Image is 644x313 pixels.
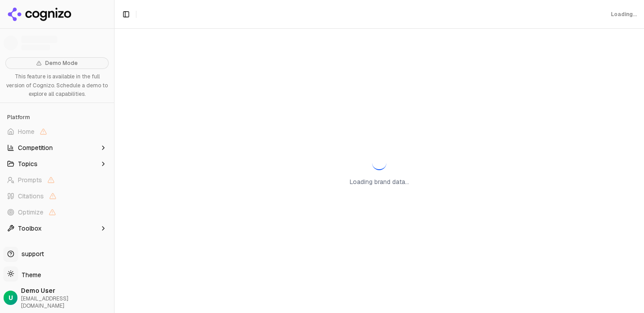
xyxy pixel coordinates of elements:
div: Loading... [611,11,637,18]
span: Demo Mode [45,60,78,67]
span: Optimize [18,208,43,217]
button: Topics [4,157,110,171]
span: Competition [18,143,53,152]
span: Citations [18,192,44,201]
span: Theme [18,271,41,279]
button: Toolbox [4,221,110,236]
button: Competition [4,141,110,155]
span: Toolbox [18,224,42,233]
p: This feature is available in the full version of Cognizo. Schedule a demo to explore all capabili... [5,73,109,99]
span: Home [18,127,34,136]
p: Loading brand data... [350,177,409,186]
span: U [8,293,13,302]
span: Topics [18,159,38,168]
span: support [18,249,44,258]
span: Prompts [18,176,42,184]
span: Demo User [21,286,110,295]
div: Platform [4,110,110,124]
span: [EMAIL_ADDRESS][DOMAIN_NAME] [21,295,110,309]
